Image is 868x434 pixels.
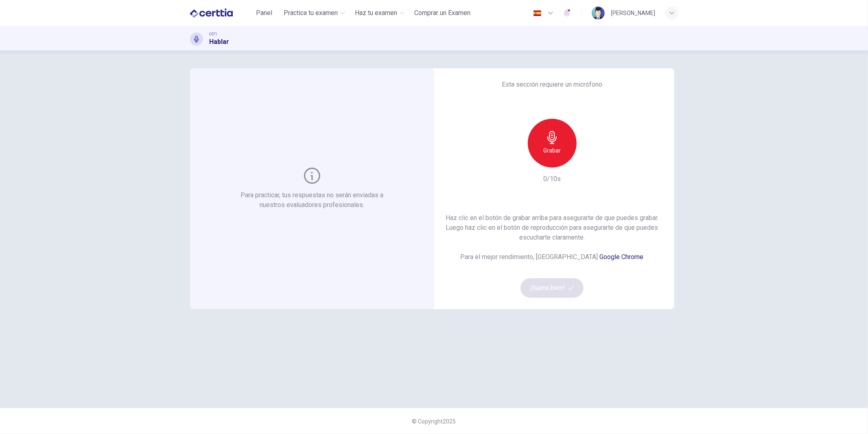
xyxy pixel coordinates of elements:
img: es [532,10,542,16]
button: Grabar [528,119,577,168]
button: Haz tu examen [352,6,408,20]
span: Haz tu examen [355,8,397,18]
div: [PERSON_NAME] [611,8,656,18]
a: Google Chrome [600,253,644,261]
img: CERTTIA logo [190,5,233,21]
h6: Esta sección requiere un micrófono [502,80,602,89]
button: Practica tu examen [280,6,348,20]
h6: Para el mejor rendimiento, [GEOGRAPHIC_DATA] [461,252,644,262]
span: Panel [256,8,272,18]
span: © Copyright 2025 [412,418,456,425]
h6: Grabar [543,146,561,155]
h6: Para practicar, tus respuestas no serán enviadas a nuestros evaluadores profesionales. [238,190,385,210]
span: CET1 [210,31,218,37]
button: Panel [251,6,277,20]
a: CERTTIA logo [190,5,251,21]
span: Practica tu examen [284,8,338,18]
h1: Hablar [210,37,230,47]
span: Comprar un Examen [414,8,470,18]
img: Profile picture [592,7,605,20]
button: Comprar un Examen [411,6,474,20]
h6: Haz clic en el botón de grabar arriba para asegurarte de que puedes grabar. Luego haz clic en el ... [443,213,661,242]
h6: 0/10s [543,174,561,184]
